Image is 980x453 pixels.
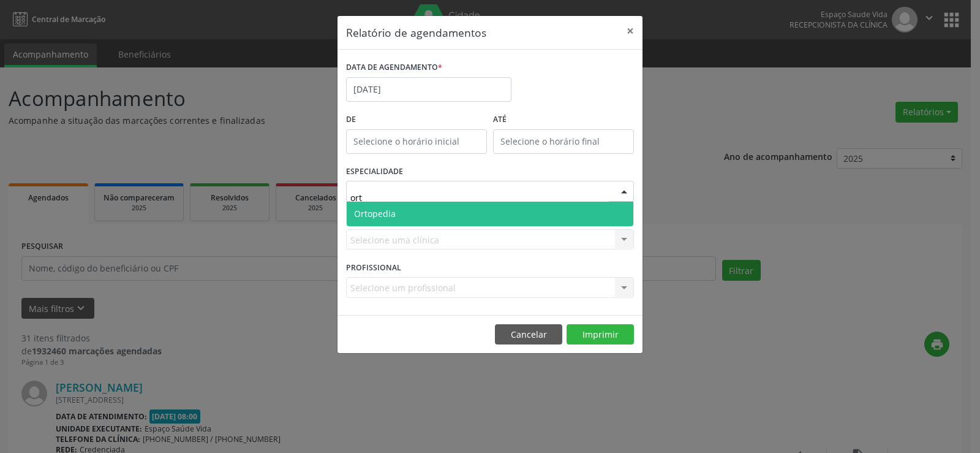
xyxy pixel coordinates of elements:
[346,258,401,277] label: PROFISSIONAL
[567,324,634,345] button: Imprimir
[346,25,486,40] h5: Relatório de agendamentos
[350,185,609,210] input: Seleciona uma especialidade
[346,129,487,154] input: Selecione o horário inicial
[346,58,442,77] label: DATA DE AGENDAMENTO
[354,208,396,219] span: Ortopedia
[346,77,511,102] input: Selecione uma data ou intervalo
[346,110,487,129] label: De
[493,110,634,129] label: ATÉ
[493,129,634,154] input: Selecione o horário final
[495,324,562,345] button: Cancelar
[618,16,643,46] button: Close
[346,162,403,181] label: ESPECIALIDADE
